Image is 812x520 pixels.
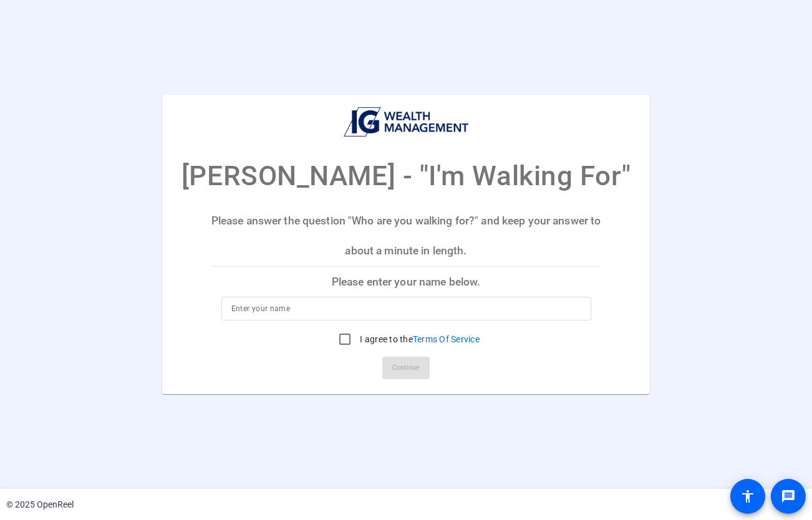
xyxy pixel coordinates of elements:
[740,489,755,504] mat-icon: accessibility
[181,155,631,196] p: [PERSON_NAME] - "I'm Walking For"
[781,489,796,504] mat-icon: message
[413,334,480,344] a: Terms Of Service
[211,206,601,266] p: Please answer the question "Who are you walking for?" and keep your answer to about a minute in l...
[211,267,601,297] p: Please enter your name below.
[6,498,74,511] div: © 2025 OpenReel
[231,301,581,316] input: Enter your name
[344,107,468,137] img: company-logo
[357,333,480,345] label: I agree to the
